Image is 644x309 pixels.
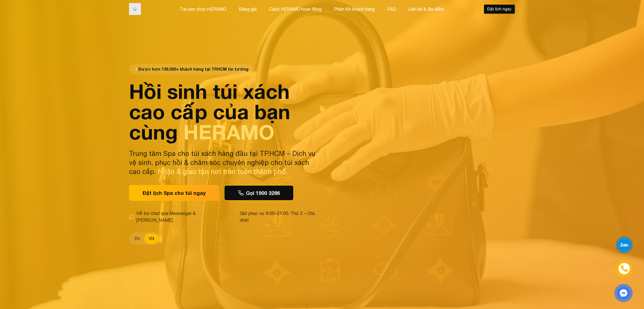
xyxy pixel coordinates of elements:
[237,5,258,13] button: Bảng giá
[617,261,632,277] a: phone-icon
[483,4,515,14] button: Đặt lịch ngay
[130,234,144,244] button: EN
[158,167,287,175] span: Nhận & giao tận nơi trên toàn thành phố.
[224,185,294,201] button: Gọi 1900 3286
[129,185,219,201] button: Đặt lịch Spa cho túi ngay
[620,265,628,273] img: phone-icon
[134,66,138,72] span: star
[267,5,323,13] button: Cách HERAMO hoạt động
[129,149,319,176] p: Trung tâm Spa cho túi xách hàng đầu tại TP.HCM – Dịch vụ vệ sinh, phục hồi & chăm sóc chuyên nghi...
[385,5,398,13] button: FAQ
[178,5,228,13] button: Tại sao chọn HERAMO
[407,5,446,13] button: Liên hệ & địa điểm
[240,210,319,223] span: Giờ phục vụ: 8:00–21:00, Thứ 2 – Chủ nhật
[129,81,319,142] h1: Hồi sinh túi xách cao cấp của bạn cùng
[136,210,226,223] span: Hỗ trợ chat qua Messenger & [PERSON_NAME]
[332,5,376,13] button: Phản hồi khách hàng
[184,120,274,144] span: HERAMO
[144,234,159,244] button: VN
[129,64,253,74] span: Được hơn 136.000+ khách hàng tại TP.HCM tin tưởng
